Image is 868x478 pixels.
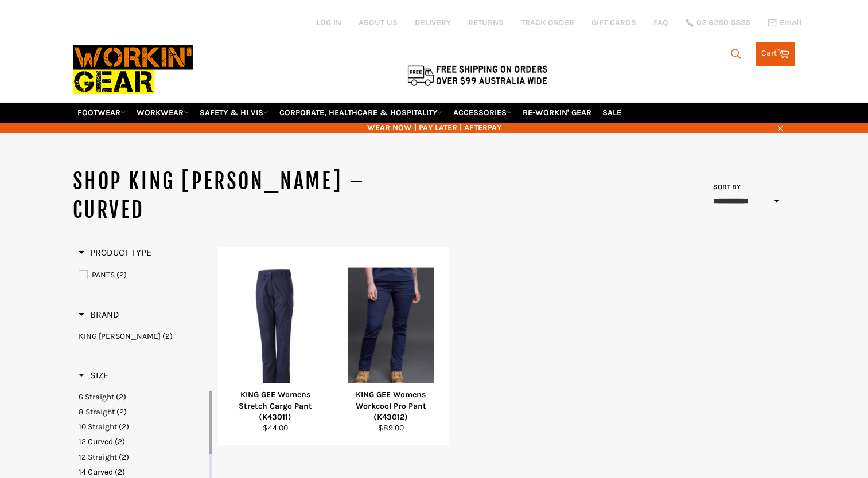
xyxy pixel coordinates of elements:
span: 02 6280 5885 [696,19,750,27]
span: 8 Straight [79,407,115,417]
a: SALE [598,103,626,123]
h1: SHOP KING [PERSON_NAME] – curved [73,167,434,224]
span: (2) [115,437,125,446]
a: FAQ [653,17,668,28]
div: KING GEE Womens Workcool Pro Pant (K43012) [341,389,442,422]
span: 10 Straight [79,422,117,432]
a: KING GEE [79,331,212,342]
span: (2) [116,392,126,402]
a: 6 Straight [79,391,207,402]
span: Product Type [79,247,151,258]
span: (2) [162,331,173,341]
label: Sort by [710,182,741,192]
span: (2) [116,407,127,417]
span: (2) [119,452,129,462]
a: WORKWEAR [132,103,193,123]
a: 12 Curved [79,436,207,447]
a: FOOTWEAR [73,103,130,123]
span: 12 Curved [79,437,113,446]
h3: Product Type [79,247,151,258]
span: KING [PERSON_NAME] [79,331,161,341]
img: Workin Gear leaders in Workwear, Safety Boots, PPE, Uniforms. Australia's No.1 in Workwear [73,37,193,102]
a: 14 Curved [79,467,207,477]
span: PANTS [92,270,115,280]
a: RETURNS [468,17,504,28]
span: 12 Straight [79,452,117,462]
a: DELIVERY [415,17,451,28]
a: 02 6280 5885 [686,19,750,27]
a: Log in [316,18,341,28]
a: Email [768,18,801,28]
span: 14 Curved [79,467,113,477]
a: 8 Straight [79,406,207,417]
a: 12 Straight [79,452,207,463]
a: KING GEE Womens Workcool Pro Pant (K43012)KING GEE Womens Workcool Pro Pant (K43012)$89.00 [333,247,449,445]
span: (2) [116,270,127,280]
span: 6 Straight [79,392,114,402]
span: Size [79,370,108,381]
img: Flat $9.95 shipping Australia wide [406,63,549,87]
a: SAFETY & HI VIS [195,103,273,123]
span: (2) [115,467,125,477]
a: ACCESSORIES [449,103,516,123]
div: KING GEE Womens Stretch Cargo Pant (K43011) [225,389,326,422]
a: GIFT CARDS [591,17,636,28]
a: ABOUT US [359,17,398,28]
h3: Brand [79,309,119,320]
a: KING GEE Womens Stretch Cargo Pant (K43011)KING GEE Womens Stretch Cargo Pant (K43011)$44.00 [217,247,333,445]
a: PANTS [79,269,212,281]
h3: Size [79,370,108,381]
a: CORPORATE, HEALTHCARE & HOSPITALITY [275,103,447,123]
a: TRACK ORDER [521,17,574,28]
a: RE-WORKIN' GEAR [518,103,596,123]
a: Cart [756,42,795,66]
span: Email [780,19,801,27]
span: (2) [119,422,129,432]
a: 10 Straight [79,421,207,432]
span: WEAR NOW | PAY LATER | AFTERPAY [73,122,796,133]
